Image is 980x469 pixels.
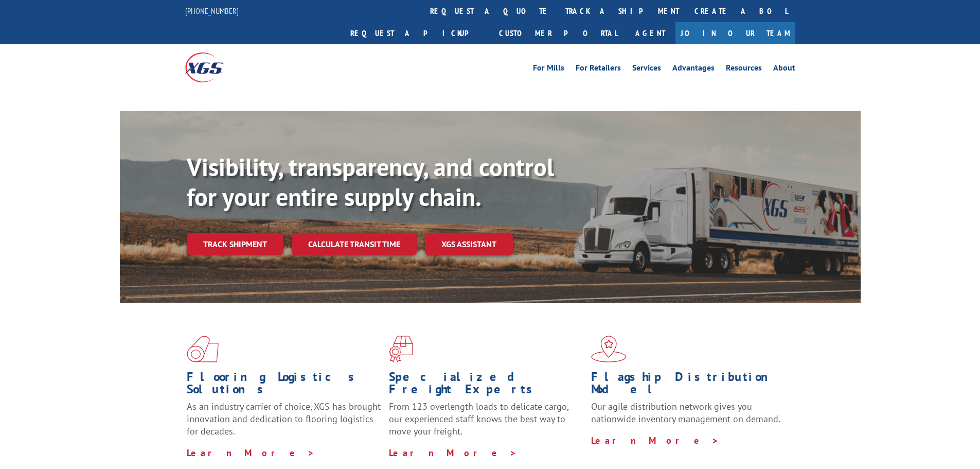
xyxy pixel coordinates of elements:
[632,64,661,75] a: Services
[591,401,780,425] span: Our agile distribution network gives you nationwide inventory management on demand.
[343,22,491,44] a: Request a pickup
[491,22,625,44] a: Customer Portal
[591,435,719,446] a: Learn More >
[591,336,627,362] img: xgs-icon-flagship-distribution-model-red
[187,233,283,255] a: Track shipment
[591,371,786,401] h1: Flagship Distribution Model
[292,233,417,255] a: Calculate transit time
[675,22,795,44] a: Join Our Team
[187,401,381,437] span: As an industry carrier of choice, XGS has brought innovation and dedication to flooring logistics...
[389,447,517,459] a: Learn More >
[533,64,564,75] a: For Mills
[576,64,621,75] a: For Retailers
[389,371,583,401] h1: Specialized Freight Experts
[425,233,513,255] a: XGS ASSISTANT
[185,6,239,16] a: [PHONE_NUMBER]
[773,64,795,75] a: About
[389,336,413,362] img: xgs-icon-focused-on-flooring-red
[389,401,583,446] p: From 123 overlength loads to delicate cargo, our experienced staff knows the best way to move you...
[672,64,715,75] a: Advantages
[187,336,219,362] img: xgs-icon-total-supply-chain-intelligence-red
[187,151,554,213] b: Visibility, transparency, and control for your entire supply chain.
[187,447,315,459] a: Learn More >
[726,64,762,75] a: Resources
[625,22,675,44] a: Agent
[187,371,381,401] h1: Flooring Logistics Solutions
